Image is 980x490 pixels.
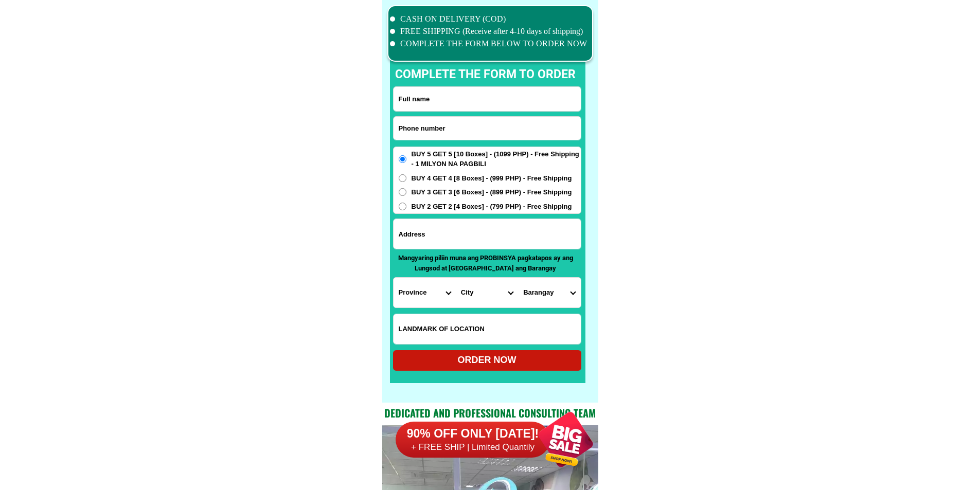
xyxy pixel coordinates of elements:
[396,442,550,453] h6: + FREE SHIP | Limited Quantily
[393,353,581,367] div: ORDER NOW
[394,314,581,344] input: Input LANDMARKOFLOCATION
[412,187,572,197] span: BUY 3 GET 3 [6 Boxes] - (899 PHP) - Free Shipping
[394,278,456,307] select: Select province
[390,13,587,25] li: CASH ON DELIVERY (COD)
[399,188,406,196] input: BUY 3 GET 3 [6 Boxes] - (899 PHP) - Free Shipping
[382,405,598,421] h2: Dedicated and professional consulting team
[394,117,581,140] input: Input phone_number
[394,87,581,111] input: Input full_name
[456,278,518,307] select: Select district
[518,278,580,307] select: Select commune
[412,202,572,212] span: BUY 2 GET 2 [4 Boxes] - (799 PHP) - Free Shipping
[390,38,587,50] li: COMPLETE THE FORM BELOW TO ORDER NOW
[396,426,550,442] h6: 90% OFF ONLY [DATE]!
[412,173,572,184] span: BUY 4 GET 4 [8 Boxes] - (999 PHP) - Free Shipping
[399,155,406,163] input: BUY 5 GET 5 [10 Boxes] - (1099 PHP) - Free Shipping - 1 MILYON NA PAGBILI
[390,25,587,38] li: FREE SHIPPING (Receive after 4-10 days of shipping)
[399,203,406,210] input: BUY 2 GET 2 [4 Boxes] - (799 PHP) - Free Shipping
[399,174,406,182] input: BUY 4 GET 4 [8 Boxes] - (999 PHP) - Free Shipping
[385,66,586,84] p: complete the form to order
[412,149,581,169] span: BUY 5 GET 5 [10 Boxes] - (1099 PHP) - Free Shipping - 1 MILYON NA PAGBILI
[394,219,581,249] input: Input address
[393,253,578,273] p: Mangyaring piliin muna ang PROBINSYA pagkatapos ay ang Lungsod at [GEOGRAPHIC_DATA] ang Barangay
